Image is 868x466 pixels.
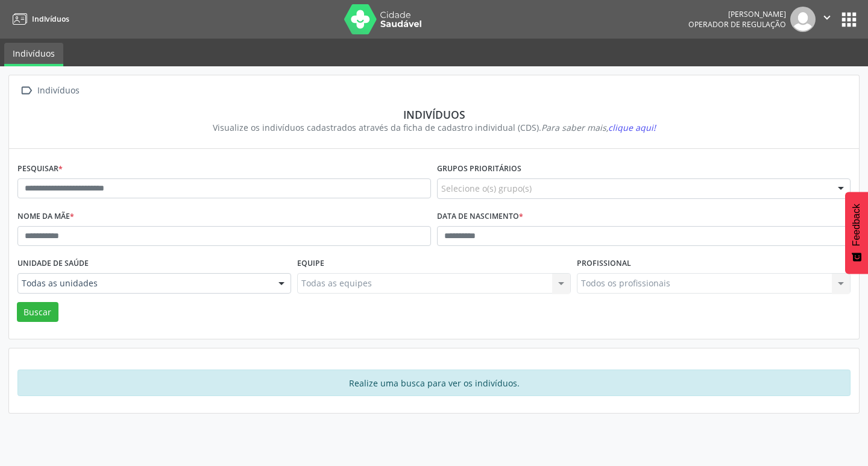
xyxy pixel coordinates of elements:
[838,9,860,30] button: apps
[297,254,324,273] label: Equipe
[35,82,81,99] div: Indivíduos
[17,207,74,226] label: Nome da mãe
[17,370,851,396] div: Realize uma busca para ver os indivíduos.
[577,254,631,273] label: Profissional
[8,9,69,29] a: Indivíduos
[688,9,786,19] div: [PERSON_NAME]
[26,108,842,121] div: Indivíduos
[17,82,35,99] i: 
[820,11,834,24] i: 
[17,254,89,273] label: Unidade de saúde
[608,122,656,133] span: clique aqui!
[437,160,521,178] label: Grupos prioritários
[790,7,816,32] img: img
[17,160,63,178] label: Pesquisar
[541,122,656,133] i: Para saber mais,
[816,7,838,32] button: 
[32,14,69,24] span: Indivíduos
[845,192,868,274] button: Feedback - Mostrar pesquisa
[26,121,842,134] div: Visualize os indivíduos cadastrados através da ficha de cadastro individual (CDS).
[22,277,266,289] span: Todas as unidades
[441,182,532,195] span: Selecione o(s) grupo(s)
[17,82,81,99] a:  Indivíduos
[17,302,58,323] button: Buscar
[851,204,862,246] span: Feedback
[437,207,523,226] label: Data de nascimento
[4,43,63,66] a: Indivíduos
[688,19,786,30] span: Operador de regulação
